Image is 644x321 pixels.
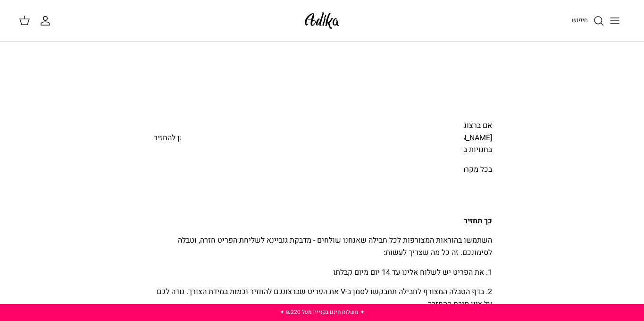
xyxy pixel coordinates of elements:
span: 2. בדף הטבלה המצורף לחבילה תתבקשו לסמן ב-V את הפריט שברצונכם להחזיר וכמות במידת הצורך. נודה לכם ע... [157,286,492,310]
h1: החלפות והחזרות [152,66,492,82]
button: Toggle menu [604,10,625,31]
a: ✦ משלוח חינם בקנייה מעל ₪220 ✦ [280,308,365,316]
p: אם ברצונכם להחזיר את הפריט שרכשתם אפשר לעשות זאת בלי בעיה ובחינם באמצעות דואר [PERSON_NAME] (למעט... [152,120,492,156]
a: חיפוש [572,15,604,26]
span: 1. את הפריט יש לשלוח אלינו עד 14 יום מיום קבלתו [333,267,492,278]
a: החשבון שלי [40,15,55,26]
img: Adika IL [302,9,342,32]
span: חיפוש [572,16,588,25]
img: blank image [181,47,464,236]
p: השתמשו בהוראות המצורפות לכל חבילה שאנחנו שולחים - מדבקת גוביינא לשליחת הפריט חזרה, וטבלה לסימונכם... [152,235,492,259]
p: בכל מקרה של החזרה / החלפת פריטים וככל שהלקוח שילם דמי משלוח, סכום זה לא יוחזר. [152,164,492,176]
